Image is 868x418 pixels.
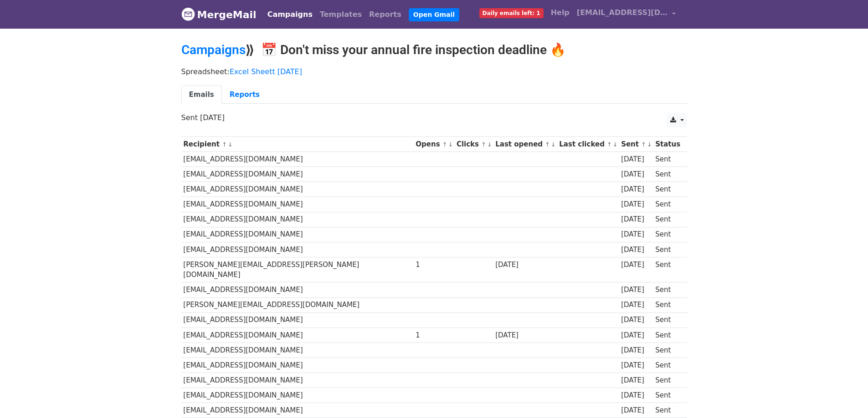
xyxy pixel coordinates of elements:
a: [EMAIL_ADDRESS][DOMAIN_NAME] [573,4,680,25]
td: Sent [653,227,682,242]
div: [DATE] [621,184,651,195]
td: Sent [653,388,682,403]
td: [EMAIL_ADDRESS][DOMAIN_NAME] [181,152,414,167]
div: [DATE] [621,169,651,180]
div: [DATE] [621,315,651,325]
div: [DATE] [621,229,651,240]
a: Templates [316,5,365,24]
td: Sent [653,257,682,282]
a: ↑ [641,141,646,148]
td: [PERSON_NAME][EMAIL_ADDRESS][PERSON_NAME][DOMAIN_NAME] [181,257,414,282]
td: [EMAIL_ADDRESS][DOMAIN_NAME] [181,182,414,197]
a: Excel Sheett [DATE] [230,67,302,76]
td: [EMAIL_ADDRESS][DOMAIN_NAME] [181,212,414,227]
div: [DATE] [621,345,651,356]
h2: ⟫ 📅 Don't miss your annual fire inspection deadline 🔥 [181,42,687,58]
td: [EMAIL_ADDRESS][DOMAIN_NAME] [181,403,414,418]
div: [DATE] [621,260,651,270]
td: Sent [653,342,682,358]
td: Sent [653,282,682,297]
td: Sent [653,373,682,388]
td: Sent [653,403,682,418]
a: ↑ [481,141,486,148]
iframe: Chat Widget [822,374,868,418]
a: ↓ [551,141,556,148]
td: [EMAIL_ADDRESS][DOMAIN_NAME] [181,312,414,327]
div: [DATE] [621,300,651,310]
a: ↑ [607,141,612,148]
p: Sent [DATE] [181,113,687,122]
div: 1 [416,260,452,270]
td: Sent [653,182,682,197]
td: [EMAIL_ADDRESS][DOMAIN_NAME] [181,227,414,242]
th: Sent [619,137,653,152]
a: ↑ [442,141,447,148]
td: [EMAIL_ADDRESS][DOMAIN_NAME] [181,167,414,182]
div: [DATE] [495,260,555,270]
div: [DATE] [621,245,651,255]
a: ↓ [228,141,233,148]
td: [PERSON_NAME][EMAIL_ADDRESS][DOMAIN_NAME] [181,297,414,312]
a: MergeMail [181,5,257,24]
a: ↑ [545,141,550,148]
td: Sent [653,327,682,342]
th: Last opened [493,137,557,152]
div: [DATE] [621,199,651,210]
a: ↑ [222,141,227,148]
a: Help [547,4,573,22]
td: Sent [653,212,682,227]
a: ↓ [613,141,618,148]
p: Spreadsheet: [181,67,687,76]
div: 1 [416,330,452,341]
a: Emails [181,86,222,104]
div: [DATE] [621,360,651,371]
div: [DATE] [621,285,651,295]
a: Campaigns [181,42,246,57]
div: [DATE] [621,154,651,165]
span: [EMAIL_ADDRESS][DOMAIN_NAME] [577,7,668,18]
td: Sent [653,358,682,373]
div: [DATE] [495,330,555,341]
th: Status [653,137,682,152]
td: Sent [653,152,682,167]
a: ↓ [448,141,453,148]
a: Open Gmail [409,8,459,21]
div: [DATE] [621,375,651,386]
td: [EMAIL_ADDRESS][DOMAIN_NAME] [181,242,414,257]
td: [EMAIL_ADDRESS][DOMAIN_NAME] [181,388,414,403]
td: [EMAIL_ADDRESS][DOMAIN_NAME] [181,373,414,388]
a: Daily emails left: 1 [476,4,547,22]
td: Sent [653,312,682,327]
a: Campaigns [264,5,316,24]
td: [EMAIL_ADDRESS][DOMAIN_NAME] [181,358,414,373]
div: [DATE] [621,330,651,341]
div: [DATE] [621,405,651,416]
td: [EMAIL_ADDRESS][DOMAIN_NAME] [181,197,414,212]
a: Reports [222,86,267,104]
td: Sent [653,242,682,257]
th: Clicks [454,137,493,152]
div: [DATE] [621,214,651,225]
td: Sent [653,297,682,312]
a: ↓ [487,141,492,148]
td: [EMAIL_ADDRESS][DOMAIN_NAME] [181,282,414,297]
img: MergeMail logo [181,7,195,21]
td: [EMAIL_ADDRESS][DOMAIN_NAME] [181,342,414,358]
td: [EMAIL_ADDRESS][DOMAIN_NAME] [181,327,414,342]
th: Recipient [181,137,414,152]
td: Sent [653,167,682,182]
div: [DATE] [621,390,651,401]
th: Opens [414,137,455,152]
th: Last clicked [557,137,619,152]
td: Sent [653,197,682,212]
a: Reports [365,5,405,24]
span: Daily emails left: 1 [479,8,544,18]
a: ↓ [647,141,652,148]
